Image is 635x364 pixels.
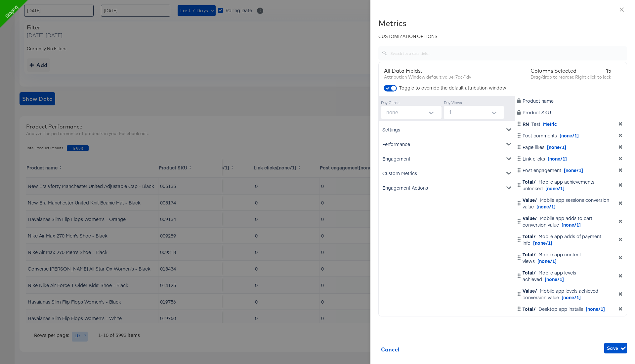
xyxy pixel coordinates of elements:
div: All Data Fields. [384,67,510,74]
span: Total/ [523,178,536,185]
span: Product name [523,97,554,104]
div: Test [523,121,557,127]
span: Post engagement [523,167,583,173]
div: Mobile app adds to cart conversion value [523,215,613,228]
span: Day Views [444,100,462,105]
span: [none/1] [562,294,581,301]
div: Post comments [none/1] [517,132,626,139]
span: 15 [606,67,611,74]
div: Mobile app achievements unlocked [523,178,613,192]
div: Columns Selected [530,67,611,74]
span: [none/1] [537,258,557,264]
span: Total/ [523,233,536,239]
input: Search for a data field... [387,44,627,58]
div: Mobile app levels achieved conversion value [523,287,613,301]
span: Total/ [523,251,536,258]
span: [none/1] [536,203,556,210]
button: Save [604,343,627,353]
div: Settings [380,122,514,137]
span: Save [607,344,624,352]
span: Metric [543,121,557,127]
button: Open [426,108,436,118]
div: Total/ Mobile app achievements unlocked [none/1] [517,178,626,192]
span: Page likes [523,144,566,150]
button: Open [489,108,499,118]
div: CUSTOMIZATION OPTIONS [378,33,627,40]
span: [none/1] [562,221,581,228]
span: Value/ [523,215,537,221]
button: Cancel [378,343,402,356]
div: Total/ Mobile app adds of payment info [none/1] [517,233,626,246]
div: metrics-list [379,121,515,339]
div: Value/ Mobile app adds to cart conversion value [none/1] [517,215,626,228]
div: Post engagement [none/1] [517,167,626,173]
div: Performance [380,137,514,151]
span: [none/1] [560,132,579,139]
span: [none/1] [564,167,583,173]
div: Page likes [none/1] [517,144,626,150]
div: Total/ Desktop app installs [none/1] [517,306,626,312]
div: Link clicks [none/1] [517,155,626,162]
span: Day Clicks [381,100,400,105]
div: Custom Metrics [380,166,514,180]
div: Attribution Window default value: 7dc/1dv [384,74,510,80]
div: Total/ Mobile app levels achieved [none/1] [517,269,626,282]
span: Cancel [381,345,400,354]
span: [none/1] [545,185,565,192]
div: Desktop app installs [523,306,605,312]
div: Drag/drop to reorder. Right click to lock [530,74,611,80]
span: [none/1] [533,239,552,246]
span: Product SKU [523,109,551,116]
div: Mobile app adds of payment info [523,233,613,246]
span: [none/1] [545,276,564,282]
span: [none/1] [586,306,605,312]
span: Value/ [523,287,537,294]
span: [none/1] [548,155,567,162]
span: Post comments [523,132,579,139]
span: Value/ [523,197,537,203]
span: Toggle to override the default attribution window [399,84,506,91]
span: RN [523,121,529,127]
div: Value/ Mobile app sessions conversion value [none/1] [517,197,626,210]
span: Total/ [523,269,536,276]
div: Mobile app sessions conversion value [523,197,613,210]
div: Mobile app levels achieved [523,269,613,282]
span: close [619,7,624,12]
span: [none/1] [547,144,566,150]
div: Total/ Mobile app content views [none/1] [517,251,626,264]
div: Mobile app content views [523,251,613,264]
span: Total/ [523,306,536,312]
div: Value/ Mobile app levels achieved conversion value [none/1] [517,287,626,301]
div: Engagement Actions [380,180,514,195]
div: dimension-list [515,62,627,340]
div: Metrics [378,18,627,28]
span: Link clicks [523,155,567,162]
div: Engagement [380,151,514,166]
div: RN Test Metric [517,121,626,127]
